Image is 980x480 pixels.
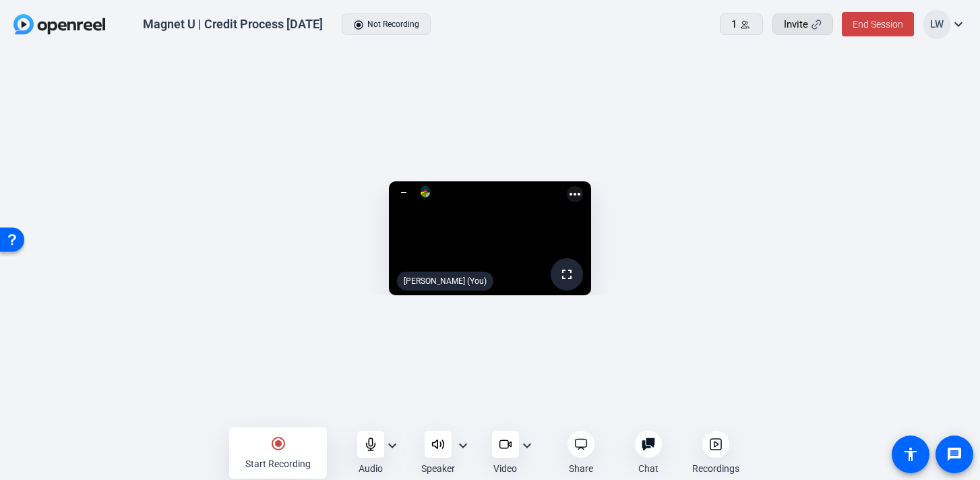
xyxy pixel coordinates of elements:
mat-icon: expand_more [950,16,967,32]
div: Share [569,462,593,475]
button: 1 [720,13,763,35]
div: Magnet U | Credit Process [DATE] [143,16,323,32]
span: End Session [853,19,903,30]
div: Recordings [692,462,739,475]
mat-icon: more_horiz [567,186,583,202]
span: Invite [784,17,808,32]
div: LW [923,10,950,39]
div: Chat [638,462,659,475]
img: OpenReel logo [13,14,105,34]
div: Video [493,462,517,475]
div: Audio [359,462,383,475]
div: Start Recording [245,457,311,471]
img: logo [419,186,432,200]
mat-icon: radio_button_checked [270,436,286,452]
div: Speaker [421,462,455,475]
button: Invite [772,13,833,35]
span: 1 [731,17,737,32]
mat-icon: expand_more [384,438,400,454]
mat-icon: fullscreen [559,266,575,282]
mat-icon: accessibility [902,446,919,462]
button: End Session [842,12,914,36]
mat-icon: message [946,446,962,462]
div: [PERSON_NAME] (You) [397,272,493,291]
mat-icon: expand_more [455,438,471,454]
mat-icon: expand_more [519,438,535,454]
